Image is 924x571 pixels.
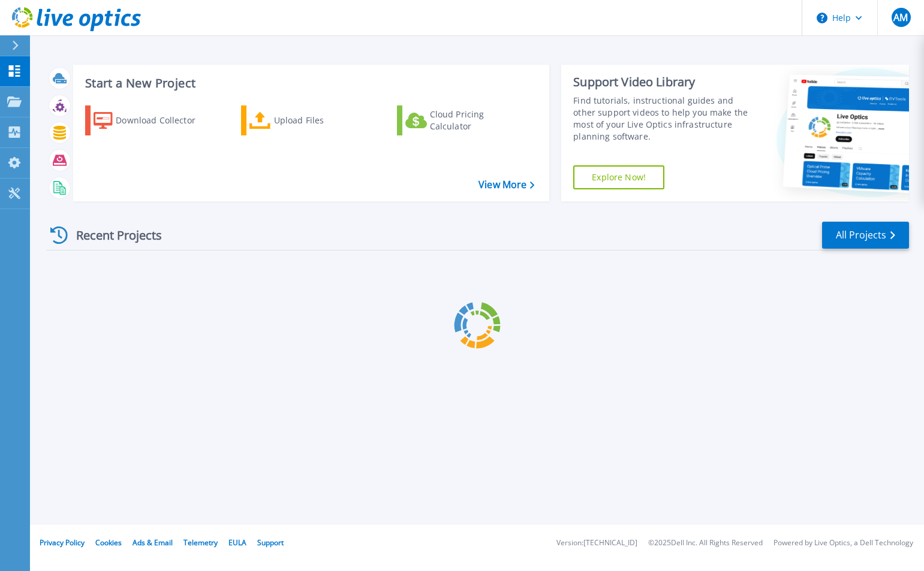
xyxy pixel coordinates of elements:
div: Download Collector [116,108,212,132]
a: Explore Now! [573,165,664,189]
a: Cookies [95,537,122,548]
a: EULA [228,537,246,548]
div: Upload Files [274,108,370,132]
span: AM [893,13,908,22]
div: Find tutorials, instructional guides and other support videos to help you make the most of your L... [573,95,748,143]
li: Version: [TECHNICAL_ID] [556,539,637,547]
div: Recent Projects [46,220,178,250]
a: Ads & Email [133,537,173,548]
a: Support [257,537,284,548]
a: Privacy Policy [40,537,85,548]
a: Download Collector [85,105,219,135]
a: View More [478,179,534,191]
div: Cloud Pricing Calculator [430,108,526,132]
div: Support Video Library [573,74,748,90]
li: Powered by Live Optics, a Dell Technology [773,539,913,547]
a: Telemetry [183,537,218,548]
a: All Projects [822,222,909,249]
h3: Start a New Project [85,77,534,90]
li: © 2025 Dell Inc. All Rights Reserved [648,539,763,547]
a: Upload Files [241,105,375,135]
a: Cloud Pricing Calculator [397,105,531,135]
